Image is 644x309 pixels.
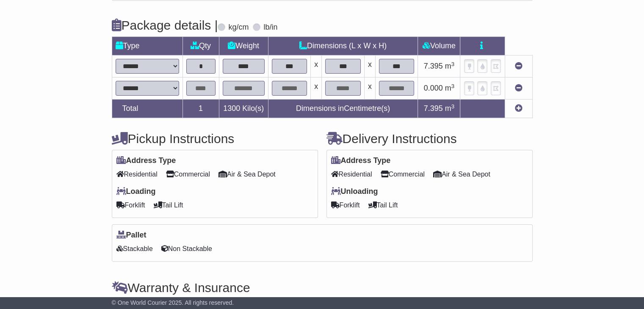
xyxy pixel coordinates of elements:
[331,199,360,212] span: Forklift
[112,37,182,55] td: Type
[364,55,375,77] td: x
[515,62,522,70] a: Remove this item
[445,84,455,92] span: m
[445,104,455,113] span: m
[268,99,418,118] td: Dimensions in Centimetre(s)
[451,103,455,110] sup: 3
[418,37,460,55] td: Volume
[182,37,219,55] td: Qty
[268,37,418,55] td: Dimensions (L x W x H)
[451,83,455,89] sup: 3
[228,23,249,32] label: kg/cm
[166,168,210,181] span: Commercial
[182,99,219,118] td: 1
[116,199,145,212] span: Forklift
[112,99,182,118] td: Total
[112,18,218,32] h4: Package details |
[331,156,391,166] label: Address Type
[154,199,183,212] span: Tail Lift
[311,77,322,99] td: x
[112,132,318,146] h4: Pickup Instructions
[116,187,156,196] label: Loading
[112,299,234,306] span: © One World Courier 2025. All rights reserved.
[263,23,277,32] label: lb/in
[331,168,372,181] span: Residential
[451,61,455,67] sup: 3
[445,62,455,70] span: m
[219,37,268,55] td: Weight
[116,242,153,255] span: Stackable
[424,62,443,70] span: 7.395
[161,242,212,255] span: Non Stackable
[326,132,533,146] h4: Delivery Instructions
[433,168,490,181] span: Air & Sea Depot
[368,199,398,212] span: Tail Lift
[381,168,425,181] span: Commercial
[116,231,146,240] label: Pallet
[223,104,240,113] span: 1300
[218,168,276,181] span: Air & Sea Depot
[116,168,158,181] span: Residential
[116,156,176,166] label: Address Type
[364,77,375,99] td: x
[424,84,443,92] span: 0.000
[331,187,378,196] label: Unloading
[515,104,522,113] a: Add new item
[311,55,322,77] td: x
[112,281,533,295] h4: Warranty & Insurance
[424,104,443,113] span: 7.395
[219,99,268,118] td: Kilo(s)
[515,84,522,92] a: Remove this item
